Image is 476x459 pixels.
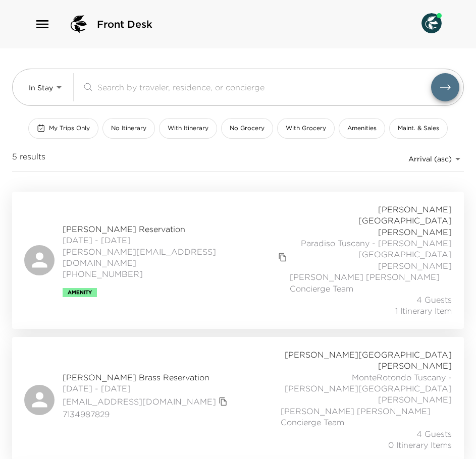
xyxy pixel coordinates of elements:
[416,428,452,439] span: 4 Guests
[63,409,230,420] span: 7134987829
[408,154,452,163] span: Arrival (asc)
[63,268,290,279] span: [PHONE_NUMBER]
[97,81,431,93] input: Search by traveler, residence, or concierge
[63,383,230,394] span: [DATE] - [DATE]
[421,13,442,33] img: User
[97,17,152,31] span: Front Desk
[216,394,230,409] button: copy primary member email
[63,246,276,269] a: [PERSON_NAME][EMAIL_ADDRESS][DOMAIN_NAME]
[276,250,290,264] button: copy primary member email
[398,124,439,133] span: Maint. & Sales
[277,118,335,139] button: With Grocery
[168,124,208,133] span: With Itinerary
[347,124,377,133] span: Amenities
[286,124,326,133] span: With Grocery
[28,118,98,139] button: My Trips Only
[63,396,216,407] a: [EMAIL_ADDRESS][DOMAIN_NAME]
[281,406,452,428] span: [PERSON_NAME] [PERSON_NAME] Concierge Team
[281,372,452,406] span: MonteRotondo Tuscany - [PERSON_NAME][GEOGRAPHIC_DATA][PERSON_NAME]
[67,12,91,36] img: logo
[290,204,452,238] span: [PERSON_NAME][GEOGRAPHIC_DATA][PERSON_NAME]
[395,305,452,316] span: 1 Itinerary Item
[68,290,92,296] span: Amenity
[416,294,452,305] span: 4 Guests
[12,151,45,167] span: 5 results
[63,235,290,246] span: [DATE] - [DATE]
[102,118,155,139] button: No Itinerary
[389,118,448,139] button: Maint. & Sales
[49,124,90,133] span: My Trips Only
[230,124,265,133] span: No Grocery
[290,271,452,294] span: [PERSON_NAME] [PERSON_NAME] Concierge Team
[111,124,146,133] span: No Itinerary
[63,223,290,235] span: [PERSON_NAME] Reservation
[339,118,385,139] button: Amenities
[29,83,53,92] span: In Stay
[159,118,217,139] button: With Itinerary
[63,372,230,383] span: [PERSON_NAME] Brass Reservation
[290,238,452,271] span: Paradiso Tuscany - [PERSON_NAME][GEOGRAPHIC_DATA][PERSON_NAME]
[12,192,464,329] a: [PERSON_NAME] Reservation[DATE] - [DATE][PERSON_NAME][EMAIL_ADDRESS][DOMAIN_NAME]copy primary mem...
[388,439,452,450] span: 0 Itinerary Items
[281,349,452,372] span: [PERSON_NAME][GEOGRAPHIC_DATA][PERSON_NAME]
[221,118,273,139] button: No Grocery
